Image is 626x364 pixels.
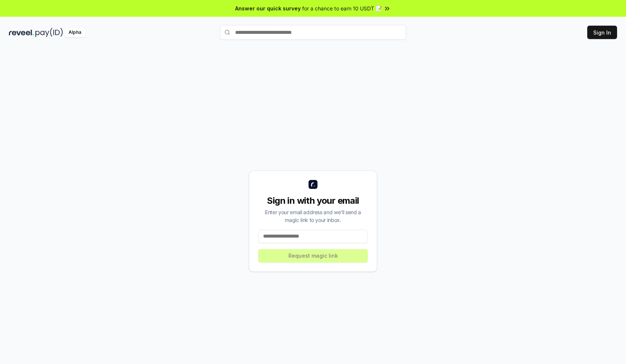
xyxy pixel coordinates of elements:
[9,28,34,37] img: reveel_dark
[35,28,63,37] img: pay_id
[302,4,382,12] span: for a chance to earn 10 USDT 📝
[64,28,85,37] div: Alpha
[258,208,368,224] div: Enter your email address and we’ll send a magic link to your inbox.
[309,180,317,189] img: logo_small
[235,4,301,12] span: Answer our quick survey
[258,195,368,207] div: Sign in with your email
[587,26,617,39] button: Sign In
